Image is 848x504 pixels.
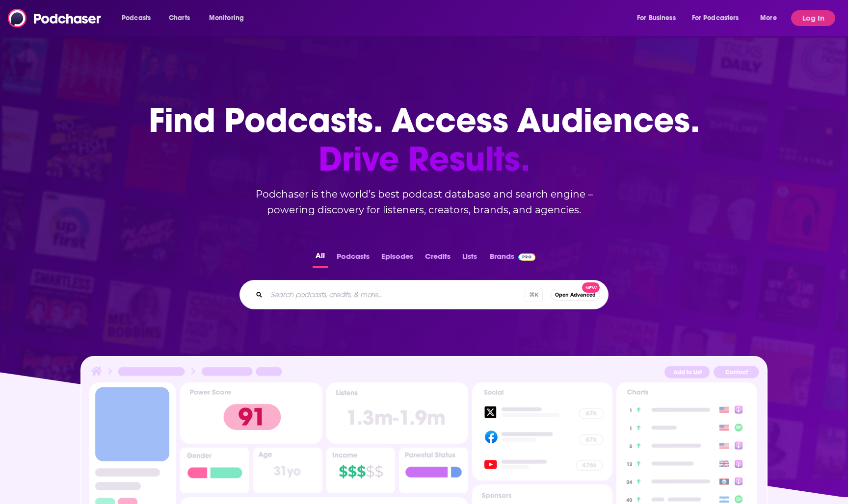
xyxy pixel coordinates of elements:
[326,448,396,493] img: Podcast Insights Income
[8,9,102,27] img: Podchaser - Follow, Share and Rate Podcasts
[313,249,328,268] button: All
[180,382,322,444] img: Podcast Insights Power score
[551,289,600,301] button: Open AdvancedNew
[525,288,543,302] span: ⌘ K
[334,249,372,268] button: Podcasts
[228,186,620,218] h2: Podchaser is the world’s best podcast database and search engine – powering discovery for listene...
[253,448,322,493] img: Podcast Insights Age
[760,11,777,25] span: More
[122,11,151,25] span: Podcasts
[459,249,480,268] button: Lists
[472,382,612,480] img: Podcast Socials
[239,280,609,309] div: Search podcasts, credits, & more...
[422,249,453,268] button: Credits
[378,249,416,268] button: Episodes
[326,382,468,444] img: Podcast Insights Listens
[202,10,257,26] button: open menu
[686,10,753,26] button: open menu
[692,11,739,25] span: For Podcasters
[637,11,676,25] span: For Business
[89,365,759,382] img: Podcast Insights Header
[791,10,835,26] button: Log In
[169,11,190,25] span: Charts
[115,10,163,26] button: open menu
[399,448,468,493] img: Podcast Insights Parental Status
[518,253,535,261] img: Podchaser Pro
[630,10,688,26] button: open menu
[266,287,525,302] input: Search podcasts, credits, & more...
[180,448,249,493] img: Podcast Insights Gender
[582,282,600,293] span: New
[555,292,596,298] span: Open Advanced
[149,140,700,178] span: Drive Results.
[490,249,535,268] a: BrandsPodchaser Pro
[753,10,789,26] button: open menu
[149,101,700,178] h1: Find Podcasts. Access Audiences.
[162,10,196,26] a: Charts
[209,11,244,25] span: Monitoring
